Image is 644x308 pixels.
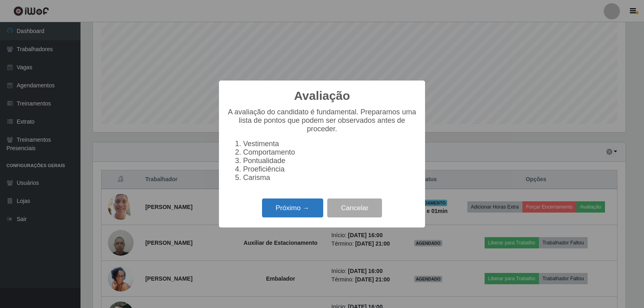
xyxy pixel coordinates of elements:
[327,198,382,217] button: Cancelar
[243,174,417,182] li: Carisma
[227,108,417,133] p: A avaliação do candidato é fundamental. Preparamos uma lista de pontos que podem ser observados a...
[262,198,323,217] button: Próximo →
[294,89,350,103] h2: Avaliação
[243,148,417,157] li: Comportamento
[243,165,417,174] li: Proeficiência
[243,140,417,148] li: Vestimenta
[243,157,417,165] li: Pontualidade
